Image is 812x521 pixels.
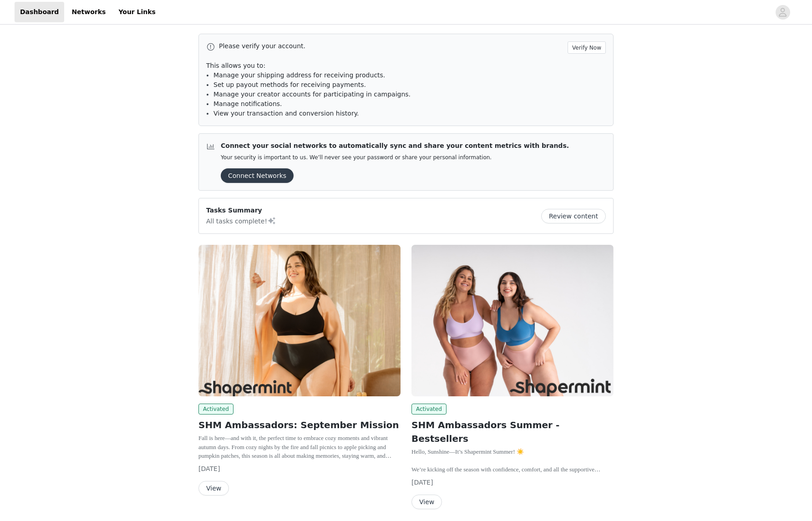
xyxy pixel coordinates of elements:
[219,41,564,51] p: Please verify your account.
[213,81,366,88] span: Set up payout methods for receiving payments.
[411,479,433,486] span: [DATE]
[198,485,229,492] a: View
[411,418,614,445] h2: SHM Ambassadors Summer - Bestsellers
[221,141,569,151] p: Connect your social networks to automatically sync and share your content metrics with brands.
[411,245,614,396] img: Shapermint
[198,465,220,472] span: [DATE]
[778,5,787,20] div: avatar
[541,209,606,223] button: Review content
[198,435,398,495] span: Fall is here—and with it, the perfect time to embrace cozy moments and vibrant autumn days. From ...
[213,71,385,79] span: Manage your shipping address for receiving products.
[411,404,447,415] span: Activated
[411,499,442,506] a: View
[198,245,401,396] img: Shapermint
[113,2,161,22] a: Your Links
[411,448,524,455] span: Hello, Sunshine—It’s Shapermint Summer! ☀️
[206,215,276,226] p: All tasks complete!
[221,154,569,161] p: Your security is important to us. We’ll never see your password or share your personal information.
[411,466,608,500] span: We’re kicking off the season with confidence, comfort, and all the supportive essentials you’ll w...
[206,206,276,215] p: Tasks Summary
[411,495,442,509] button: View
[198,418,401,432] h2: SHM Ambassadors: September Mission
[221,168,294,183] button: Connect Networks
[213,100,282,107] span: Manage notifications.
[66,2,111,22] a: Networks
[15,2,64,22] a: Dashboard
[213,91,411,98] span: Manage your creator accounts for participating in campaigns.
[206,61,606,71] p: This allows you to:
[198,481,229,496] button: View
[198,404,233,415] span: Activated
[568,41,606,54] button: Verify Now
[213,110,359,117] span: View your transaction and conversion history.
